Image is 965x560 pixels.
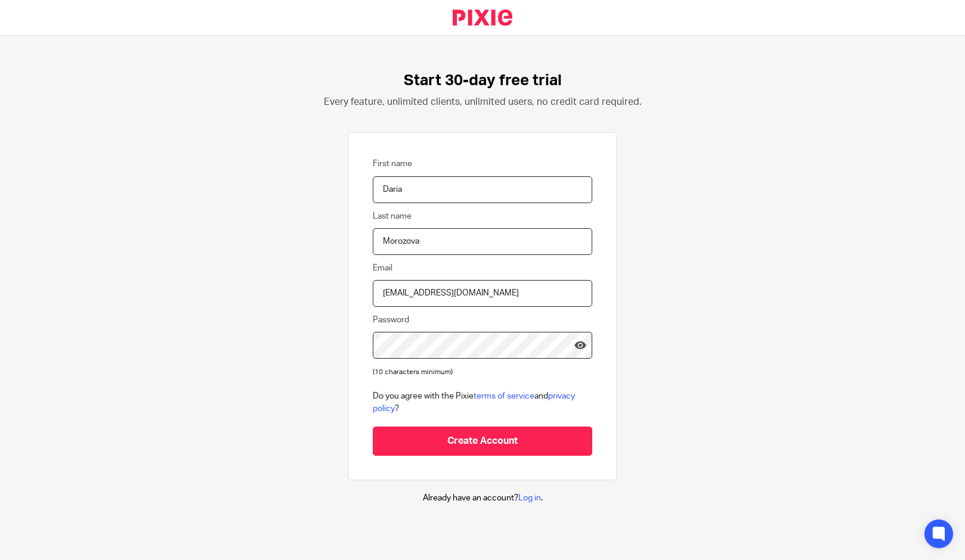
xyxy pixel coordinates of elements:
input: Email [373,280,592,307]
input: First name [373,176,592,203]
label: Email [373,262,392,274]
a: terms of service [474,392,534,400]
h1: Start 30-day free trial [404,71,562,90]
label: First name [373,158,412,170]
input: Create Account [373,427,592,456]
a: privacy policy [373,392,575,412]
h2: Every feature, unlimited clients, unlimited users, no credit card required. [324,96,642,108]
p: Do you agree with the Pixie and ? [373,390,592,415]
a: Log in [518,494,541,502]
span: (10 characters minimum) [373,369,453,375]
label: Last name [373,210,412,222]
input: Last name [373,228,592,255]
label: Password [373,314,409,326]
p: Already have an account? . [423,492,543,504]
